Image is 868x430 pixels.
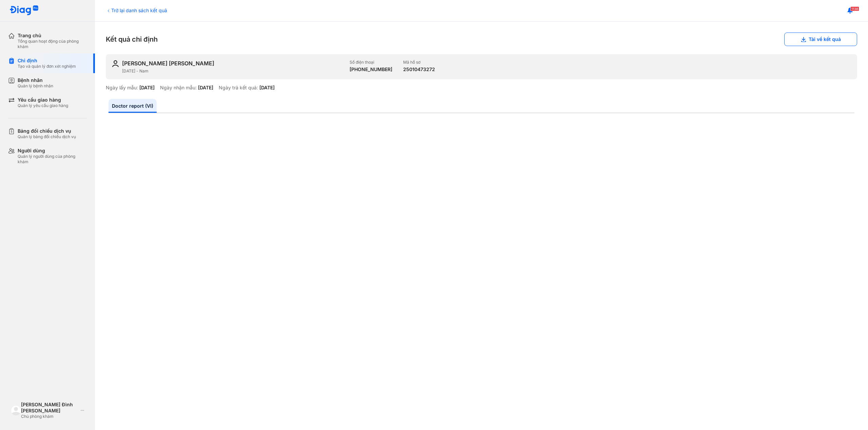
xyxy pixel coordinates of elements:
[18,148,87,154] div: Người dùng
[403,66,435,72] div: 25010473272
[784,33,857,46] button: Tải về kết quả
[122,68,344,74] div: [DATE] - Nam
[219,85,258,91] div: Ngày trả kết quả:
[18,77,53,83] div: Bệnh nhân
[850,6,859,11] span: 1138
[21,402,78,414] div: [PERSON_NAME] Đình [PERSON_NAME]
[122,60,214,67] div: [PERSON_NAME] [PERSON_NAME]
[106,33,857,46] div: Kết quả chỉ định
[18,58,76,64] div: Chỉ định
[18,64,76,69] div: Tạo và quản lý đơn xét nghiệm
[9,5,39,16] img: logo
[111,60,119,68] img: user-icon
[18,97,68,103] div: Yêu cầu giao hàng
[198,85,213,91] div: [DATE]
[350,60,392,65] div: Số điện thoại
[21,414,78,419] div: Chủ phòng khám
[11,405,21,415] img: logo
[403,60,435,65] div: Mã hồ sơ
[18,103,68,108] div: Quản lý yêu cầu giao hàng
[259,85,275,91] div: [DATE]
[106,7,167,14] div: Trở lại danh sách kết quả
[139,85,155,91] div: [DATE]
[18,128,76,134] div: Bảng đối chiếu dịch vụ
[106,85,138,91] div: Ngày lấy mẫu:
[18,83,53,89] div: Quản lý bệnh nhân
[108,99,157,113] a: Doctor report (VI)
[18,33,87,39] div: Trang chủ
[350,66,392,72] div: [PHONE_NUMBER]
[18,134,76,139] div: Quản lý bảng đối chiếu dịch vụ
[160,85,197,91] div: Ngày nhận mẫu:
[18,154,87,165] div: Quản lý người dùng của phòng khám
[18,39,87,49] div: Tổng quan hoạt động của phòng khám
